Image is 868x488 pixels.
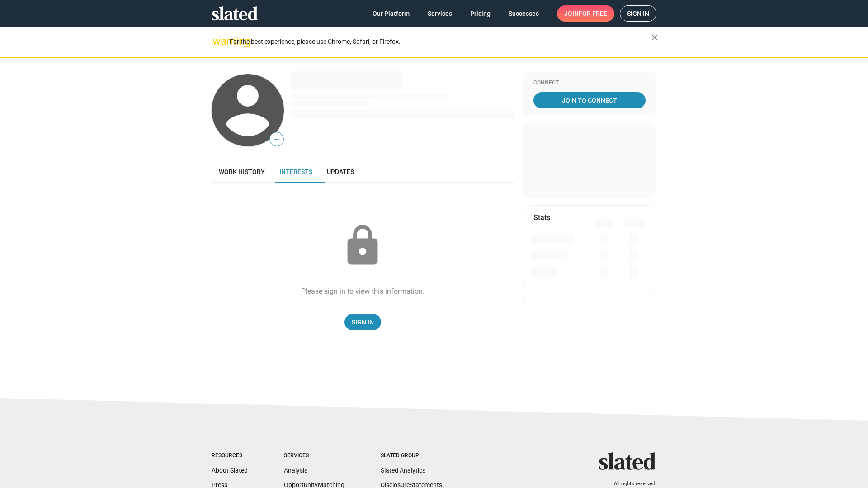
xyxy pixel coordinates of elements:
[533,213,550,222] mat-card-title: Stats
[470,5,491,22] span: Pricing
[212,36,223,47] mat-icon: warning
[627,6,649,21] span: Sign in
[579,5,607,22] span: for free
[352,314,374,330] span: Sign In
[428,5,452,22] span: Services
[509,5,539,22] span: Successes
[212,452,248,460] div: Resources
[340,223,385,268] mat-icon: lock
[533,80,646,87] div: Connect
[381,452,442,460] div: Slated Group
[301,286,425,296] div: Please sign in to view this information.
[365,5,417,22] a: Our Platform
[381,467,425,474] a: Slated Analytics
[535,92,644,108] span: Join To Connect
[420,5,459,22] a: Services
[230,36,651,48] div: For the best experience, please use Chrome, Safari, or Firefox.
[373,5,410,22] span: Our Platform
[649,32,660,43] mat-icon: close
[212,467,248,474] a: About Slated
[501,5,546,22] a: Successes
[533,92,646,108] a: Join To Connect
[270,134,283,145] span: —
[620,5,656,22] a: Sign in
[564,5,607,22] span: Join
[557,5,614,22] a: Joinfor free
[284,467,307,474] a: Analysis
[219,168,265,175] span: Work history
[327,168,354,175] span: Updates
[463,5,498,22] a: Pricing
[344,314,381,330] a: Sign In
[279,168,312,175] span: Interests
[272,161,320,183] a: Interests
[284,452,344,460] div: Services
[320,161,361,183] a: Updates
[212,161,272,183] a: Work history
